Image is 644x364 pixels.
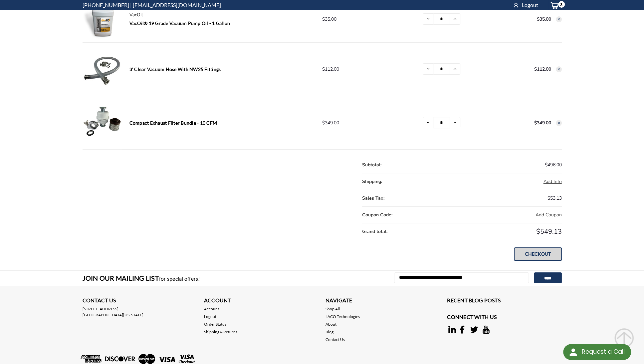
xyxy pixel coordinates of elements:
[325,296,440,306] h3: Navigate
[534,120,551,126] strong: $349.00
[325,321,336,327] a: About
[362,178,382,185] strong: Shipping:
[513,1,519,8] svg: account
[362,212,392,218] strong: Coupon Code:
[204,321,226,327] a: Order Status
[543,178,562,185] span: Add Info
[614,328,634,348] svg: submit
[129,66,221,72] a: 3' Clear Vacuum Hose with NW25 Fittings
[433,63,450,75] input: 3' Clear Vacuum Hose with NW25 Fittings
[325,306,340,312] a: Shop All
[83,96,122,149] img: Compact Exhaust Filter Bundle
[447,313,561,323] h3: Connect with Us
[433,13,450,25] input: VacOil® 19 Grade Vacuum Pump Oil - 1 Gallon
[563,344,631,360] div: Request a Call
[129,20,230,26] a: VacOil® 19 Grade Vacuum Pump Oil - 1 Gallon
[204,314,216,320] a: Logout
[325,329,333,335] a: Blog
[204,329,237,335] a: Shipping & Returns
[362,228,387,235] strong: Grand total:
[545,162,562,168] span: $496.00
[543,178,562,185] button: Add Info
[83,271,203,286] h3: Join Our Mailing List
[325,337,345,343] a: Contact Us
[537,16,551,22] strong: $35.00
[534,66,551,72] strong: $112.00
[362,195,384,201] strong: Sales Tax:
[614,328,634,348] div: Scroll Back to Top
[204,306,219,312] a: Account
[581,344,624,359] div: Request a Call
[322,120,339,126] span: $349.00
[433,117,450,128] input: Compact Exhaust Filter Bundle - 10 CFM
[556,120,562,126] button: Remove Compact Exhaust Filter Bundle - 10 CFM from cart
[129,11,315,18] p: VacOil
[83,306,197,318] address: [STREET_ADDRESS] [GEOGRAPHIC_DATA][US_STATE]
[514,247,562,261] a: Checkout
[547,195,562,201] span: $53.13
[204,296,319,306] h3: Account
[325,314,360,320] a: LACO Technologies
[362,162,381,168] strong: Subtotal:
[536,227,562,236] span: $549.13
[129,120,217,126] a: Compact Exhaust Filter Bundle - 10 CFM
[322,16,336,22] span: $35.00
[322,66,339,72] span: $112.00
[83,43,122,96] img: 3' Clear Vacuum Hose with NW25 Fittings
[556,66,562,72] button: Remove 3' Clear Vacuum Hose with NW25 Fittings from cart
[556,16,562,22] button: Remove VacOil® 19 Grade Vacuum Pump Oil - 1 Gallon from cart
[83,296,197,306] h3: Contact Us
[536,211,562,218] button: Add Coupon
[447,296,561,306] h3: Recent Blog Posts
[545,0,562,10] a: cart-preview-dropdown
[568,347,578,357] img: round button
[159,275,200,282] span: for special offers!
[558,1,565,8] span: 3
